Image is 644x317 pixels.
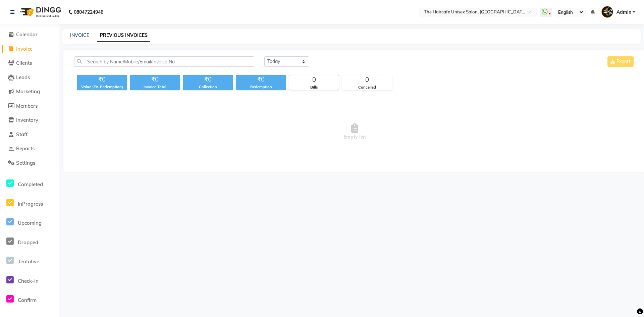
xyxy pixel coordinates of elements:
div: 0 [342,75,392,85]
a: Invoice [2,45,57,53]
a: Staff [2,131,57,139]
a: Reports [2,145,57,153]
span: Dropped [18,239,38,246]
span: InProgress [18,201,43,207]
div: Collection [183,84,233,90]
div: Redemption [236,84,286,90]
b: 08047224946 [74,3,103,21]
img: Admin [601,6,613,18]
span: Empty list [74,98,635,165]
span: Clients [16,60,32,66]
span: Tentative [18,258,39,265]
span: Calendar [16,31,38,38]
div: Bills [289,85,339,90]
div: ₹0 [77,75,127,84]
span: Invoice [16,46,33,52]
span: Members [16,103,38,109]
div: 0 [289,75,339,85]
span: Admin [616,9,631,16]
div: Cancelled [342,85,392,90]
span: Check-In [18,278,39,284]
span: Completed [18,181,43,188]
a: Marketing [2,88,57,96]
a: Members [2,102,57,110]
a: Leads [2,74,57,82]
span: Staff [16,131,28,138]
a: PREVIOUS INVOICES [97,30,150,42]
a: Clients [2,59,57,67]
a: Settings [2,159,57,167]
span: Leads [16,74,30,81]
a: Inventory [2,116,57,124]
div: Invoice Total [130,84,180,90]
a: Calendar [2,31,57,39]
a: INVOICE [70,32,89,38]
span: Settings [16,160,35,166]
span: Inventory [16,117,38,123]
input: Search by Name/Mobile/Email/Invoice No [74,56,254,67]
div: Value (Ex. Redemption) [77,84,127,90]
img: logo [17,3,63,21]
div: ₹0 [183,75,233,84]
span: Reports [16,145,35,152]
div: ₹0 [236,75,286,84]
span: Marketing [16,88,40,95]
div: ₹0 [130,75,180,84]
span: Upcoming [18,220,42,226]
